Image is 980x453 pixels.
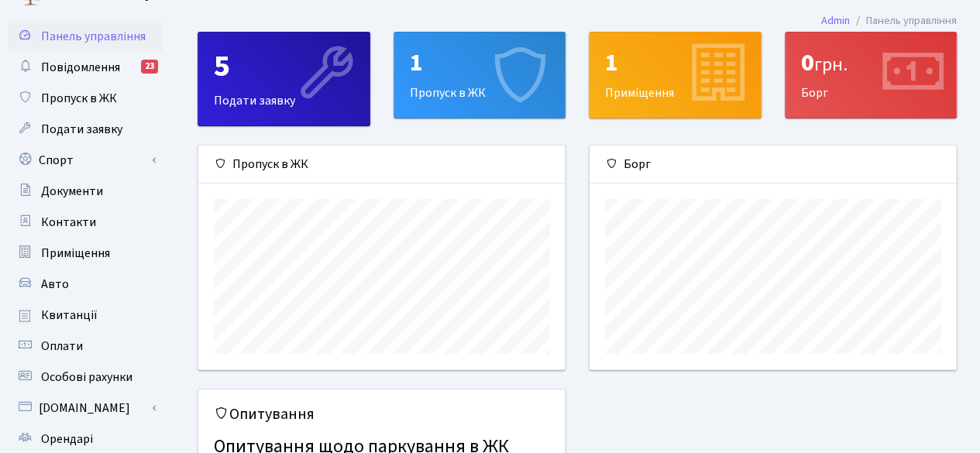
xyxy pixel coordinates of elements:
[821,12,850,29] a: Admin
[8,176,163,207] a: Документи
[198,33,370,125] div: Подати заявку
[8,300,163,331] a: Квитанції
[786,33,957,118] div: Борг
[41,90,117,107] span: Пропуск в ЖК
[8,21,163,52] a: Панель управління
[8,238,163,269] a: Приміщення
[214,405,549,424] h5: Опитування
[141,60,158,74] div: 23
[8,362,163,393] a: Особові рахунки
[8,331,163,362] a: Оплати
[41,183,103,200] span: Документи
[41,214,96,231] span: Контакти
[41,307,98,324] span: Квитанції
[41,28,146,45] span: Панель управління
[394,32,566,118] a: 1Пропуск в ЖК
[8,393,163,424] a: [DOMAIN_NAME]
[41,245,110,262] span: Приміщення
[801,48,941,77] div: 0
[41,431,93,448] span: Орендарі
[8,52,163,83] a: Повідомлення23
[41,59,120,76] span: Повідомлення
[8,269,163,300] a: Авто
[198,32,370,126] a: 5Подати заявку
[8,207,163,238] a: Контакти
[198,146,565,184] div: Пропуск в ЖК
[8,83,163,114] a: Пропуск в ЖК
[41,121,122,138] span: Подати заявку
[394,33,566,118] div: Пропуск в ЖК
[798,5,980,37] nav: breadcrumb
[410,48,550,77] div: 1
[605,48,745,77] div: 1
[590,33,761,118] div: Приміщення
[814,51,848,78] span: грн.
[41,338,83,355] span: Оплати
[590,146,956,184] div: Борг
[214,48,354,85] div: 5
[41,369,132,386] span: Особові рахунки
[8,114,163,145] a: Подати заявку
[8,145,163,176] a: Спорт
[850,12,957,29] li: Панель управління
[41,276,69,293] span: Авто
[589,32,762,118] a: 1Приміщення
